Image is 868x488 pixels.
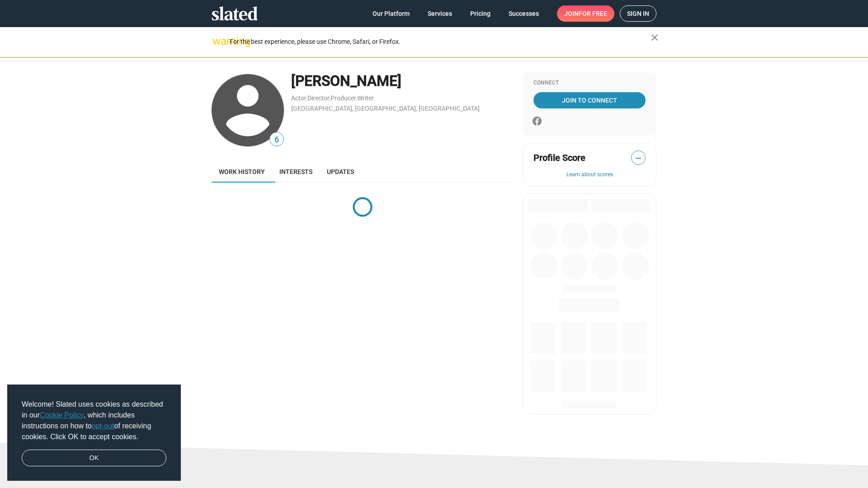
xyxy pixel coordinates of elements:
a: Our Platform [365,5,417,22]
span: , [330,96,330,101]
mat-icon: close [649,32,660,43]
span: Successes [509,5,539,22]
a: Writer [357,94,374,102]
div: cookieconsent [7,385,181,481]
span: Services [428,5,452,22]
a: Work history [212,161,272,183]
span: Updates [327,168,354,175]
span: Join To Connect [535,92,644,108]
div: Connect [533,80,646,87]
span: Work history [219,168,265,175]
span: 6 [270,134,283,146]
span: Join [564,5,607,22]
a: Sign in [620,5,656,22]
a: Joinfor free [557,5,614,22]
a: Actor [291,94,307,102]
span: , [307,96,307,101]
span: for free [579,5,607,22]
div: [PERSON_NAME] [291,71,514,91]
span: , [356,96,357,101]
span: — [632,152,645,164]
a: Director [307,94,330,102]
a: Producer [330,94,356,102]
mat-icon: warning [212,36,223,47]
a: [GEOGRAPHIC_DATA], [GEOGRAPHIC_DATA], [GEOGRAPHIC_DATA] [291,105,480,112]
a: Updates [320,161,361,183]
a: opt-out [92,422,114,430]
a: Join To Connect [533,92,646,108]
span: Our Platform [373,5,410,22]
a: Pricing [463,5,498,22]
a: dismiss cookie message [22,450,166,467]
span: Interests [279,168,312,175]
span: Profile Score [533,152,585,164]
div: For the best experience, please use Chrome, Safari, or Firefox. [230,36,651,48]
button: Learn about scores [533,171,646,178]
a: Services [420,5,459,22]
a: Interests [272,161,320,183]
span: Welcome! Slated uses cookies as described in our , which includes instructions on how to of recei... [22,399,166,442]
span: Pricing [470,5,491,22]
a: Cookie Policy [40,411,84,419]
span: Sign in [627,6,649,21]
a: Successes [501,5,546,22]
